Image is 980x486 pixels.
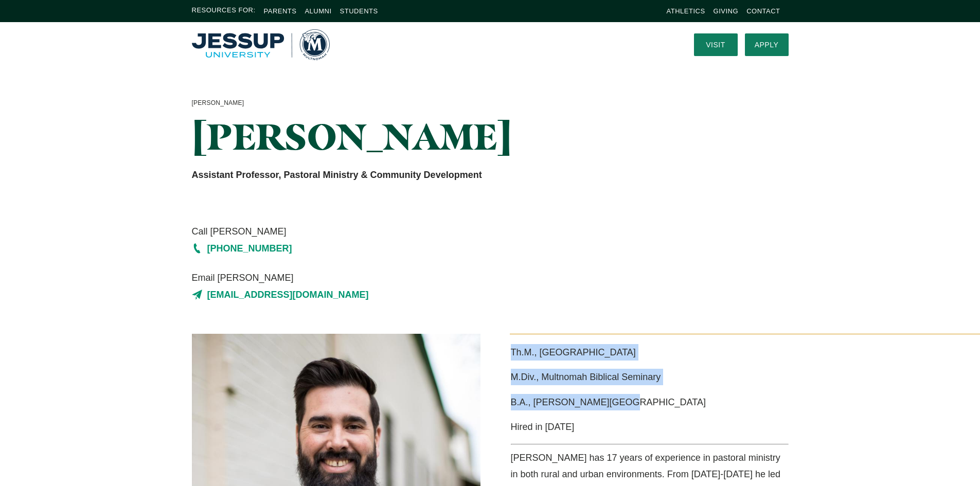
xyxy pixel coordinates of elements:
[192,286,583,303] a: [EMAIL_ADDRESS][DOMAIN_NAME]
[192,269,583,286] span: Email [PERSON_NAME]
[511,419,789,435] p: Hired in [DATE]
[264,7,297,15] a: Parents
[511,394,789,410] p: B.A., [PERSON_NAME][GEOGRAPHIC_DATA]
[192,29,330,60] img: Multnomah University Logo
[746,7,780,15] a: Contact
[511,369,789,385] p: M.Div., Multnomah Biblical Seminary
[694,33,738,56] a: Visit
[192,223,583,240] span: Call [PERSON_NAME]
[340,7,378,15] a: Students
[667,7,705,15] a: Athletics
[192,240,583,257] a: [PHONE_NUMBER]
[192,5,256,17] span: Resources For:
[192,98,244,109] a: [PERSON_NAME]
[745,33,789,56] a: Apply
[192,170,482,180] strong: Assistant Professor, Pastoral Ministry & Community Development
[192,117,583,156] h1: [PERSON_NAME]
[714,7,739,15] a: Giving
[192,29,330,60] a: Home
[511,344,789,361] p: Th.M., [GEOGRAPHIC_DATA]
[305,7,331,15] a: Alumni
